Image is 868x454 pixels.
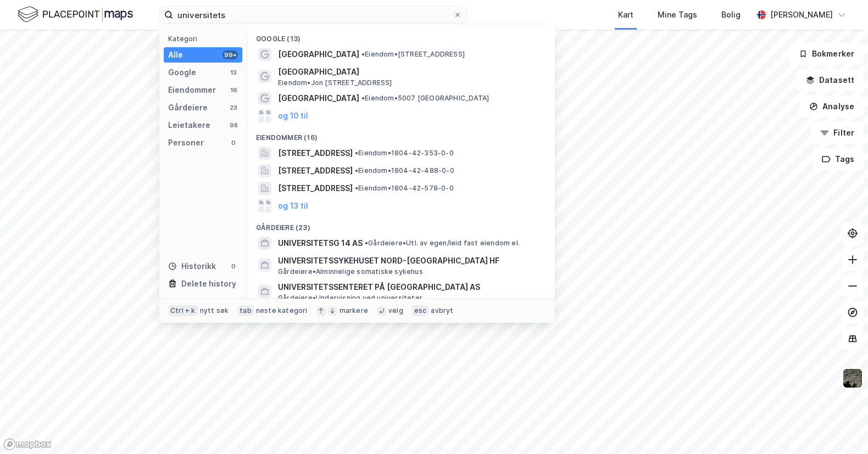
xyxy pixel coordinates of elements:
[3,438,52,451] a: Mapbox homepage
[229,103,238,112] div: 23
[229,121,238,130] div: 98
[168,260,216,273] div: Historikk
[361,94,365,102] span: •
[813,148,864,170] button: Tags
[365,239,520,248] span: Gårdeiere • Utl. av egen/leid fast eiendom el.
[222,51,238,59] div: 99+
[278,48,359,61] span: [GEOGRAPHIC_DATA]
[247,26,555,46] div: Google (13)
[278,164,353,177] span: [STREET_ADDRESS]
[340,306,368,315] div: markere
[365,239,368,247] span: •
[247,125,555,144] div: Eiendommer (16)
[811,122,864,144] button: Filter
[168,66,196,79] div: Google
[229,86,238,94] div: 16
[789,43,864,65] button: Bokmerker
[361,50,465,59] span: Eiendom • [STREET_ADDRESS]
[278,182,353,195] span: [STREET_ADDRESS]
[412,305,429,316] div: esc
[813,401,868,454] iframe: Chat Widget
[278,281,542,294] span: UNIVERSITETSSENTERET PÅ [GEOGRAPHIC_DATA] AS
[278,79,392,87] span: Eiendom • Jon [STREET_ADDRESS]
[361,94,489,103] span: Eiendom • 5007 [GEOGRAPHIC_DATA]
[200,306,229,315] div: nytt søk
[173,7,453,23] input: Søk på adresse, matrikkel, gårdeiere, leietakere eller personer
[797,69,864,91] button: Datasett
[278,199,308,212] button: og 13 til
[229,68,238,77] div: 13
[658,8,697,21] div: Mine Tags
[278,92,359,105] span: [GEOGRAPHIC_DATA]
[168,48,183,61] div: Alle
[229,138,238,147] div: 0
[278,254,542,267] span: UNIVERSITETSSYKEHUSET NORD-[GEOGRAPHIC_DATA] HF
[842,368,863,389] img: 9k=
[278,294,422,302] span: Gårdeiere • Undervisning ved universiteter
[278,267,423,276] span: Gårdeiere • Alminnelige somatiske sykehus
[813,401,868,454] div: Kontrollprogram for chat
[278,65,542,79] span: [GEOGRAPHIC_DATA]
[237,305,254,316] div: tab
[278,237,363,250] span: UNIVERSITETSG 14 AS
[168,119,210,132] div: Leietakere
[168,305,198,316] div: Ctrl + k
[278,147,353,160] span: [STREET_ADDRESS]
[355,184,358,192] span: •
[256,306,308,315] div: neste kategori
[18,5,133,24] img: logo.f888ab2527a4732fd821a326f86c7f29.svg
[388,306,403,315] div: velg
[355,166,454,175] span: Eiendom • 1804-42-488-0-0
[361,50,365,58] span: •
[721,8,741,21] div: Bolig
[355,149,358,157] span: •
[618,8,633,21] div: Kart
[355,166,358,175] span: •
[770,8,833,21] div: [PERSON_NAME]
[355,184,454,193] span: Eiendom • 1804-42-578-0-0
[229,262,238,271] div: 0
[431,306,453,315] div: avbryt
[278,109,308,122] button: og 10 til
[800,96,864,117] button: Analyse
[168,35,242,43] div: Kategori
[247,215,555,234] div: Gårdeiere (23)
[168,101,208,114] div: Gårdeiere
[181,277,236,290] div: Delete history
[355,149,454,158] span: Eiendom • 1804-42-353-0-0
[168,83,216,97] div: Eiendommer
[168,136,204,149] div: Personer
